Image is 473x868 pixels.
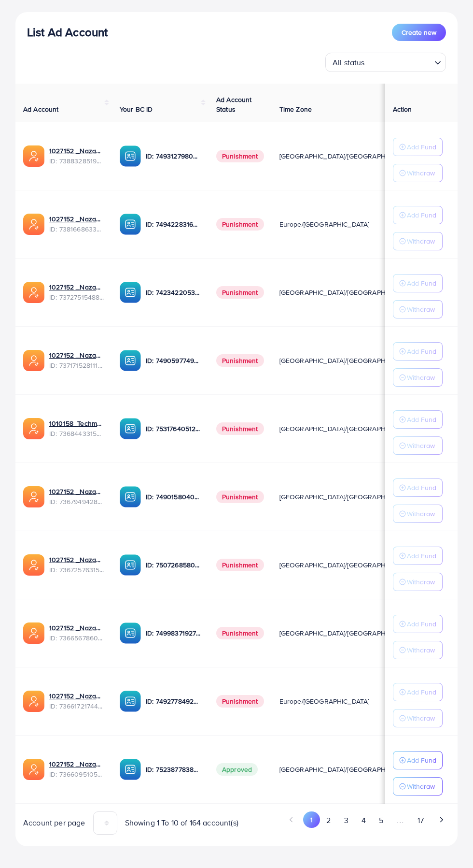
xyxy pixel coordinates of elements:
div: <span class='underline'>1027152 _Nazaagency_016</span></br>7367257631523782657 [49,555,104,575]
span: [GEOGRAPHIC_DATA]/[GEOGRAPHIC_DATA] [279,424,414,434]
p: ID: 7423422053648285697 [146,287,201,298]
span: [GEOGRAPHIC_DATA]/[GEOGRAPHIC_DATA] [279,151,414,161]
img: ic-ba-acc.ded83a64.svg [120,350,141,371]
img: ic-ads-acc.e4c84228.svg [23,622,44,644]
p: Add Fund [407,277,436,289]
span: [GEOGRAPHIC_DATA]/[GEOGRAPHIC_DATA] [279,628,414,638]
p: Withdraw [407,712,435,724]
span: Ad Account Status [216,95,252,114]
div: <span class='underline'>1027152 _Nazaagency_0051</span></br>7366567860828749825 [49,623,104,643]
span: Create new [402,28,436,37]
p: ID: 7493127980932333584 [146,150,201,162]
img: ic-ba-acc.ded83a64.svg [120,418,141,439]
button: Add Fund [393,274,443,292]
p: Add Fund [407,141,436,153]
button: Withdraw [393,573,443,591]
img: ic-ads-acc.e4c84228.svg [23,759,44,780]
p: Withdraw [407,167,435,179]
p: Withdraw [407,304,435,315]
img: ic-ba-acc.ded83a64.svg [120,214,141,235]
span: ID: 7366172174454882305 [49,701,104,711]
p: Withdraw [407,440,435,451]
img: ic-ads-acc.e4c84228.svg [23,145,44,167]
div: <span class='underline'>1027152 _Nazaagency_003</span></br>7367949428067450896 [49,487,104,506]
span: Punishment [216,218,264,231]
p: ID: 7494228316518858759 [146,218,201,230]
span: Punishment [216,354,264,367]
span: Punishment [216,559,264,571]
button: Withdraw [393,436,443,455]
a: 1027152 _Nazaagency_003 [49,487,104,496]
input: Search for option [368,54,431,70]
button: Withdraw [393,232,443,250]
button: Withdraw [393,505,443,523]
span: ID: 7367257631523782657 [49,565,104,575]
button: Go to next page [433,811,450,828]
span: Punishment [216,491,264,503]
img: ic-ba-acc.ded83a64.svg [120,486,141,507]
span: Punishment [216,422,264,435]
img: ic-ads-acc.e4c84228.svg [23,214,44,235]
p: Withdraw [407,644,435,656]
p: Add Fund [407,209,436,221]
span: Action [393,104,412,114]
div: Search for option [325,53,446,72]
span: Europe/[GEOGRAPHIC_DATA] [279,219,370,229]
button: Withdraw [393,641,443,659]
span: ID: 7368443315504726017 [49,429,104,438]
span: ID: 7366567860828749825 [49,633,104,643]
img: ic-ba-acc.ded83a64.svg [120,282,141,303]
p: ID: 7499837192777400321 [146,627,201,639]
div: <span class='underline'>1027152 _Nazaagency_04</span></br>7371715281112170513 [49,350,104,370]
p: Withdraw [407,235,435,247]
span: [GEOGRAPHIC_DATA]/[GEOGRAPHIC_DATA] [279,560,414,570]
ul: Pagination [244,811,450,829]
span: ID: 7388328519014645761 [49,156,104,166]
a: 1027152 _Nazaagency_006 [49,759,104,769]
span: Punishment [216,286,264,299]
p: Withdraw [407,576,435,588]
a: 1027152 _Nazaagency_016 [49,555,104,564]
span: All status [331,56,367,70]
div: <span class='underline'>1027152 _Nazaagency_018</span></br>7366172174454882305 [49,691,104,711]
button: Go to page 17 [411,811,430,829]
span: Time Zone [279,104,312,114]
span: [GEOGRAPHIC_DATA]/[GEOGRAPHIC_DATA] [279,492,414,502]
span: Showing 1 To 10 of 164 account(s) [125,817,238,828]
button: Add Fund [393,342,443,361]
button: Go to page 4 [355,811,372,829]
img: ic-ba-acc.ded83a64.svg [120,554,141,576]
a: 1027152 _Nazaagency_018 [49,691,104,701]
a: 1027152 _Nazaagency_023 [49,214,104,224]
img: ic-ads-acc.e4c84228.svg [23,350,44,371]
button: Add Fund [393,615,443,633]
button: Add Fund [393,751,443,769]
img: ic-ads-acc.e4c84228.svg [23,418,44,439]
div: <span class='underline'>1010158_Techmanistan pk acc_1715599413927</span></br>7368443315504726017 [49,419,104,438]
span: ID: 7381668633665093648 [49,224,104,234]
span: Punishment [216,695,264,708]
p: Withdraw [407,372,435,383]
button: Add Fund [393,410,443,429]
p: Add Fund [407,754,436,766]
span: [GEOGRAPHIC_DATA]/[GEOGRAPHIC_DATA] [279,356,414,365]
span: Punishment [216,150,264,162]
p: ID: 7531764051207716871 [146,423,201,434]
img: ic-ba-acc.ded83a64.svg [120,691,141,712]
p: ID: 7492778492849930241 [146,695,201,707]
button: Add Fund [393,138,443,156]
p: Add Fund [407,686,436,698]
span: Your BC ID [120,104,153,114]
div: <span class='underline'>1027152 _Nazaagency_006</span></br>7366095105679261697 [49,759,104,779]
p: Add Fund [407,414,436,425]
span: ID: 7371715281112170513 [49,361,104,370]
a: 1027152 _Nazaagency_007 [49,282,104,292]
button: Go to page 5 [372,811,390,829]
img: ic-ba-acc.ded83a64.svg [120,145,141,167]
button: Create new [392,24,446,41]
img: ic-ads-acc.e4c84228.svg [23,554,44,576]
button: Withdraw [393,300,443,318]
span: Europe/[GEOGRAPHIC_DATA] [279,696,370,706]
span: Account per page [23,817,85,828]
p: ID: 7490158040596217873 [146,491,201,503]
